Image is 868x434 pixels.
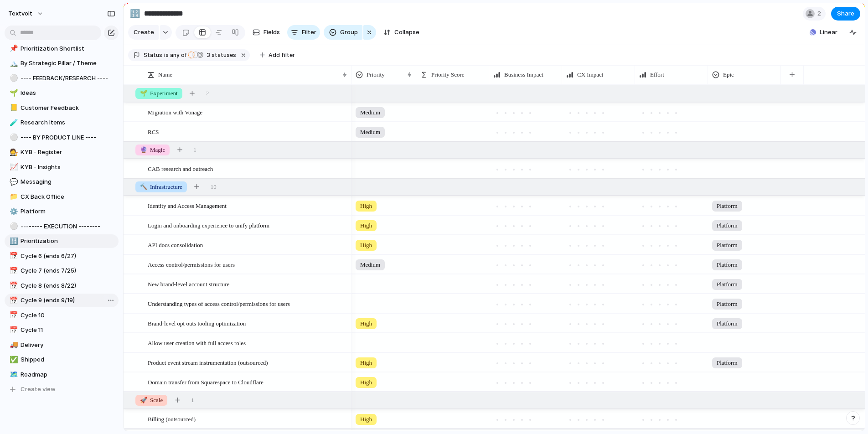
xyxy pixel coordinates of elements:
a: 📅Cycle 11 [5,323,119,337]
span: any of [169,51,186,59]
div: 📁CX Back Office [5,190,119,204]
span: Scale [140,396,163,405]
button: Fields [249,25,284,40]
div: ⚪-------- EXECUTION -------- [5,220,119,233]
button: textvolt [4,6,48,21]
button: Collapse [380,25,423,40]
span: High [360,241,372,250]
span: High [360,415,372,424]
a: ⚪---- BY PRODUCT LINE ---- [5,131,119,145]
span: 1 [193,145,196,155]
div: 📅 [10,266,16,276]
a: 📌Prioritization Shortlist [5,42,119,56]
span: Cycle 7 (ends 7/25) [21,266,115,275]
span: Platform [717,300,738,309]
span: ---- FEEDBACK/RESEARCH ---- [21,74,115,83]
span: Filter [302,28,316,37]
span: statuses [204,51,236,59]
span: Priority [367,70,385,79]
span: Collapse [394,28,419,37]
span: Cycle 6 (ends 6/27) [21,252,115,261]
span: Messaging [21,177,115,186]
span: ---- BY PRODUCT LINE ---- [21,133,115,142]
span: textvolt [8,9,32,18]
div: ⚪---- FEEDBACK/RESEARCH ---- [5,72,119,85]
a: 🚚Delivery [5,338,119,352]
span: Epic [723,70,734,79]
button: ⚙️ [8,207,17,216]
span: Cycle 11 [21,325,115,335]
span: Product event stream instrumentation (outsourced) [148,357,268,367]
div: 🚚 [10,340,16,350]
div: 📅 [10,295,16,306]
a: 📅Cycle 9 (ends 9/19) [5,294,119,307]
button: ⚪ [8,222,17,231]
div: 📅 [10,325,16,336]
button: 🏔️ [8,59,17,68]
span: 2 [817,9,824,18]
div: 🔢 [10,236,16,247]
span: Domain transfer from Squarespace to Cloudflare [148,377,263,387]
span: Platform [717,319,738,328]
span: Medium [360,260,380,269]
button: Create [128,25,159,40]
span: High [360,201,372,211]
span: KYB - Insights [21,163,115,172]
div: ⚪ [10,132,16,143]
span: High [360,319,372,328]
button: 📅 [8,266,17,275]
span: 🌱 [140,90,147,97]
button: 📅 [8,281,17,290]
button: 🧑‍⚖️ [8,148,17,157]
span: CX Back Office [21,192,115,201]
span: Business Impact [504,70,543,79]
span: 🔨 [140,183,147,190]
span: 3 [204,52,212,58]
span: Understanding types of access control/permissions for users [148,298,290,309]
a: 📅Cycle 8 (ends 8/22) [5,279,119,293]
div: 🔢 [130,7,140,20]
button: Filter [287,25,320,40]
a: 📅Cycle 6 (ends 6/27) [5,249,119,263]
div: ⚪ [10,221,16,232]
span: Infrastructure [140,182,182,191]
button: 📈 [8,163,17,172]
button: 📅 [8,311,17,320]
span: New brand-level account structure [148,279,229,289]
span: 🔮 [140,146,147,153]
span: Brand-level opt outs tooling optimization [148,318,246,328]
a: 📅Cycle 10 [5,309,119,322]
a: 📅Cycle 7 (ends 7/25) [5,264,119,278]
span: High [360,221,372,230]
a: ⚙️Platform [5,205,119,218]
div: ⚪ [10,73,16,83]
div: 💬 [10,177,16,187]
span: Cycle 10 [21,311,115,320]
a: 🏔️By Strategic Pillar / Theme [5,57,119,70]
button: ⚪ [8,133,17,142]
button: 📁 [8,192,17,201]
span: Platform [717,241,738,250]
button: 📒 [8,103,17,113]
button: 📅 [8,325,17,335]
button: Group [324,25,362,40]
button: 📅 [8,296,17,305]
span: High [360,358,372,367]
a: 🔢Prioritization [5,234,119,248]
button: 🌱 [8,88,17,98]
button: Share [831,7,860,21]
div: 📈 [10,162,16,172]
span: Delivery [21,341,115,350]
span: Share [837,9,854,18]
button: ✅ [8,355,17,364]
span: CAB research and outreach [148,163,213,174]
span: Medium [360,108,380,117]
span: Platform [717,358,738,367]
span: Medium [360,128,380,137]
